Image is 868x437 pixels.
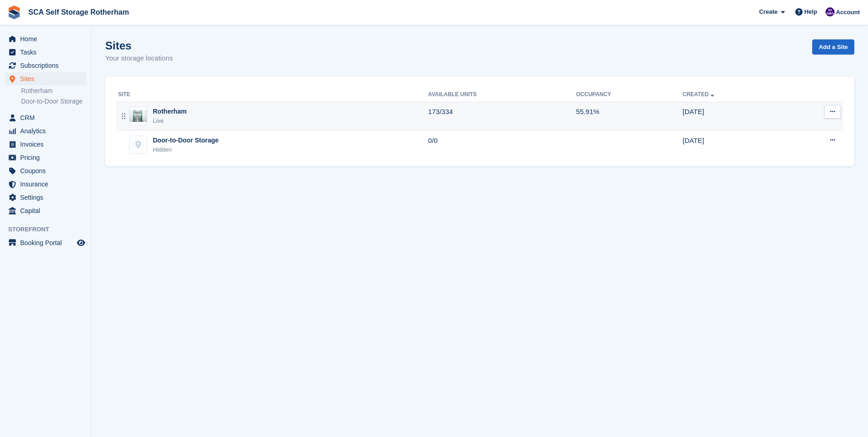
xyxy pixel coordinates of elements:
span: Tasks [20,46,75,59]
a: menu [5,164,86,177]
a: menu [5,138,86,151]
span: Analytics [20,125,75,137]
th: Occupancy [576,87,683,102]
a: menu [5,111,86,124]
a: Created [683,91,716,98]
img: Door-to-Door Storage site image placeholder [129,136,147,153]
div: Live [153,116,187,126]
a: Preview store [75,237,86,248]
img: stora-icon-8386f47178a22dfd0bd8f6a31ec36ba5ce8667c1dd55bd0f319d3a0aa187defe.svg [7,5,21,19]
a: menu [5,46,86,59]
a: Add a Site [812,39,854,55]
div: Hidden [153,145,219,154]
a: menu [5,191,86,204]
td: 0/0 [428,131,576,159]
p: Your storage locations [105,53,173,64]
span: Storefront [8,225,91,234]
div: Door-to-Door Storage [153,136,219,145]
td: [DATE] [683,102,785,131]
a: Rotherham [21,87,86,95]
th: Available Units [428,87,576,102]
span: Sites [20,72,75,85]
span: CRM [20,111,75,124]
a: menu [5,178,86,191]
td: 173/334 [428,102,576,131]
span: Account [836,8,860,17]
a: menu [5,204,86,217]
th: Site [116,87,428,102]
span: Insurance [20,178,75,191]
a: menu [5,72,86,85]
div: Rotherham [153,107,187,116]
span: Subscriptions [20,59,75,72]
a: menu [5,33,86,45]
span: Home [20,33,75,45]
td: [DATE] [683,131,785,159]
span: Invoices [20,138,75,151]
a: Door-to-Door Storage [21,97,86,106]
span: Coupons [20,164,75,177]
img: Image of Rotherham site [129,110,147,122]
span: Settings [20,191,75,204]
a: SCA Self Storage Rotherham [25,5,133,20]
span: Capital [20,204,75,217]
a: menu [5,236,86,249]
a: menu [5,59,86,72]
td: 55.91% [576,102,683,131]
img: Kelly Neesham [825,7,835,16]
span: Create [759,7,777,16]
a: menu [5,125,86,137]
h1: Sites [105,39,173,52]
span: Help [804,7,817,16]
span: Booking Portal [20,236,75,249]
span: Pricing [20,151,75,164]
a: menu [5,151,86,164]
